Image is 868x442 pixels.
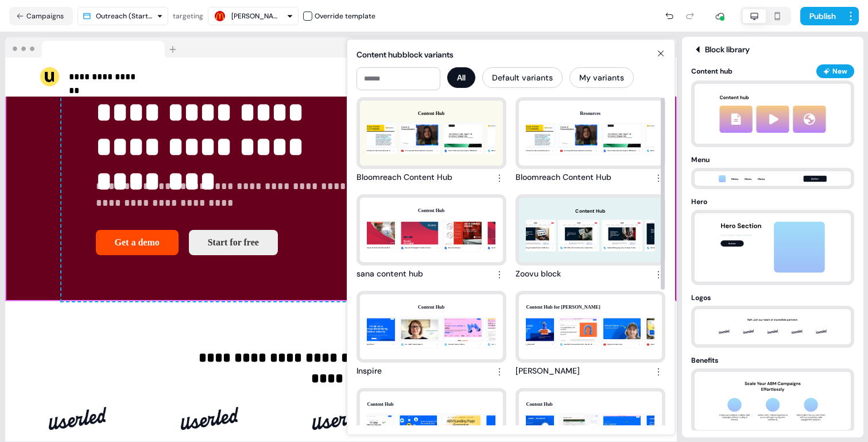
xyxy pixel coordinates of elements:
div: Menu [691,154,854,166]
div: Content hub [691,66,812,77]
button: Get a demo [96,230,179,255]
button: Content Hub for [PERSON_NAME]Userled_Deck.pdfUserled_Deck.pdfUserled | Personalization in the Era... [516,291,665,379]
img: benefits thumbnail preview [712,372,833,430]
div: Outreach (Starter) [96,10,152,22]
img: Image [181,395,238,441]
button: Content HubMichiel_Schipperus_-_Opening_slides.pdfE-commerce for SAP and Microsoft DynamicsSana-w... [356,194,506,282]
img: menu thumbnail preview [712,172,833,186]
button: Content HubUserled platform Userled platform2025 AI + ABM Trends | UserledAI + ABM Trends ReportP... [356,291,506,379]
div: targeting [173,10,203,22]
button: Default variants [482,67,563,88]
div: Zoovu block [516,268,561,282]
div: Bloomreach Content Hub [516,171,611,185]
div: Learn moreBook a demo [346,67,642,87]
button: [PERSON_NAME] [208,7,299,25]
div: Get a demoStart for free [96,230,381,255]
img: contentHub thumbnail preview [709,84,836,144]
img: logoClouds thumbnail preview [712,309,833,344]
img: Image [49,395,106,441]
button: My variants [569,67,634,88]
div: Bloomreach Content Hub [356,171,452,185]
button: Content hubNewcontentHub thumbnail preview [691,64,854,147]
div: Block library [691,44,854,55]
div: [PERSON_NAME] [516,365,580,379]
button: Content HubNavigating Complex Sales in B2B EcommerceNavigating Complex Sales in B2B EcommerceB2B ... [516,194,665,282]
div: [PERSON_NAME] [231,10,277,22]
div: Override template [315,10,375,22]
button: Herohero thumbnail preview [691,196,854,285]
button: All [447,67,475,88]
button: Publish [800,7,843,25]
div: New [832,66,847,77]
button: ResourcesProfitability-use-cases-guide_9_(1).pdfTop Use Cases To Drive Ecommerce ProfitabilityAI-... [516,97,665,185]
button: Start for free [189,230,278,255]
button: Benefitsbenefits thumbnail preview [691,355,854,433]
button: LogoslogoClouds thumbnail preview [691,292,854,348]
div: sana content hub [356,268,423,282]
button: Campaigns [9,7,73,25]
div: Benefits [691,355,854,366]
img: Browser topbar [5,37,181,58]
img: Image [312,395,370,441]
div: Content hub block variants [356,49,665,60]
div: Logos [691,292,854,303]
img: hero thumbnail preview [712,213,833,282]
button: Content HubProfitability-use-cases-guide_9_(1).pdfTop Use Cases To Drive Ecommerce ProfitabilityA... [356,97,506,185]
div: Inspire [356,365,382,379]
div: Hero [691,196,854,207]
button: Menumenu thumbnail preview [691,154,854,189]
